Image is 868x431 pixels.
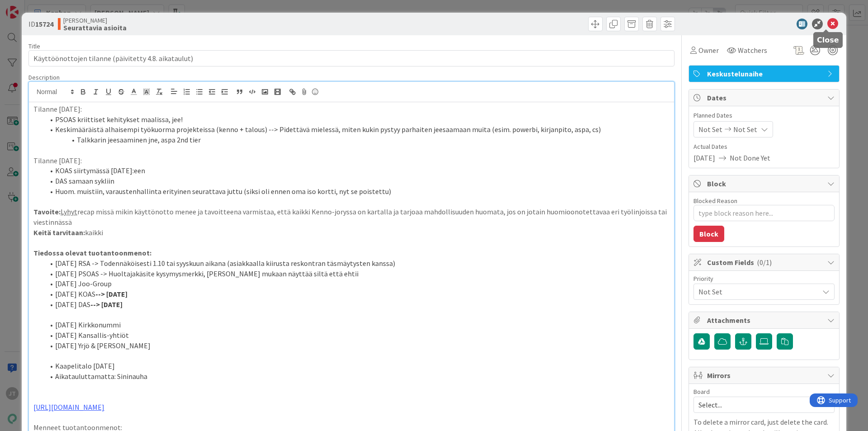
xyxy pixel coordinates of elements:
[698,285,814,298] span: Not Set
[44,166,670,176] li: KOAS siirtymässä [DATE]:een
[738,45,767,56] span: Watchers
[707,257,823,268] span: Custom Fields
[44,258,670,269] li: [DATE] RSA -> Todennäköisesti 1.10 tai syyskuun aikana (asiakkaalla kiirusta reskontran täsmäytys...
[698,124,722,135] span: Not Set
[28,19,53,29] span: ID
[44,114,670,125] li: PSOAS kriittiset kehitykset maalissa, jee!
[693,152,715,163] span: [DATE]
[28,42,40,50] label: Title
[44,330,670,341] li: [DATE] Kansallis-yhtiöt
[63,24,127,31] b: Seurattavia asioita
[33,227,670,238] p: kaikki
[44,371,670,382] li: Aikatauluttamatta: Sininauha
[33,207,670,227] p: recap missä mikin käyttönotto menee ja tavoitteena varmistaa, että kaikki Kenno-joryssa on kartal...
[35,19,53,28] b: 15724
[44,361,670,371] li: Kaapelitalo [DATE]
[44,269,670,279] li: [DATE] PSOAS -> Huoltajakäsite kysymysmerkki, [PERSON_NAME] mukaan näyttää siltä että ehtii
[33,403,104,412] a: [URL][DOMAIN_NAME]
[693,226,724,242] button: Block
[693,388,710,395] span: Board
[693,111,835,120] span: Planned Dates
[707,370,823,381] span: Mirrors
[817,36,839,44] h5: Close
[698,398,814,411] span: Select...
[693,142,835,152] span: Actual Dates
[707,315,823,326] span: Attachments
[44,124,670,135] li: Keskimääräistä alhaisempi työkuorma projekteissa (kenno + talous) --> Pidettävä mielessä, miten k...
[33,248,151,257] strong: Tiedossa olevat tuotantoonmenot:
[693,275,835,282] div: Priority
[28,73,60,81] span: Description
[28,50,675,66] input: type card name here...
[44,176,670,186] li: DAS samaan sykliin
[33,104,670,114] p: Tilanne [DATE]:
[707,178,823,189] span: Block
[19,1,41,12] span: Support
[693,197,737,205] label: Blocked Reason
[33,207,61,216] strong: Tavoite:
[730,152,770,163] span: Not Done Yet
[33,228,85,237] strong: Keitä tarvitaan:
[44,186,670,197] li: Huom. muistiin, varaustenhallinta erityinen seurattava juttu (siksi oli ennen oma iso kortti, nyt...
[63,17,127,24] span: [PERSON_NAME]
[44,279,670,289] li: [DATE] Joo-Group
[95,289,127,298] strong: --> [DATE]
[707,68,823,79] span: Keskustelunaihe
[33,156,670,166] p: Tilanne [DATE]:
[44,341,670,351] li: [DATE] Yrjö & [PERSON_NAME]
[44,299,670,310] li: [DATE] DAS
[44,289,670,299] li: [DATE] KOAS
[757,258,772,267] span: ( 0/1 )
[698,45,719,56] span: Owner
[733,124,757,135] span: Not Set
[90,300,123,309] strong: --> [DATE]
[44,135,670,145] li: Talkkarin jeesaaminen jne, aspa 2nd tier
[707,92,823,103] span: Dates
[61,207,77,216] u: Lyhyt
[44,320,670,330] li: [DATE] Kirkkonummi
